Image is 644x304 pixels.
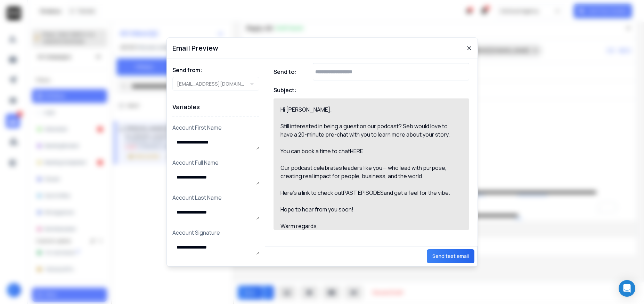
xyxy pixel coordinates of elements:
a: HERE [350,147,363,155]
div: You can book a time to chat . Our podcast celebrates leaders like you— who lead with purpose, cre... [280,147,454,230]
h1: Send to: [274,68,301,76]
p: Account Signature [172,228,259,237]
div: Hi [PERSON_NAME], Still interested in being a guest on our podcast? Seb would love to have a 20-m... [280,105,454,139]
p: Account First Name [172,123,259,132]
p: Account Last Name [172,193,259,202]
h1: Send from: [172,66,259,74]
h1: Subject: [274,86,296,94]
h1: Variables [172,98,259,116]
a: PAST EPISODES [343,189,384,197]
div: Open Intercom Messenger [619,280,635,297]
p: Account Full Name [172,158,259,167]
button: Send test email [427,249,474,263]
